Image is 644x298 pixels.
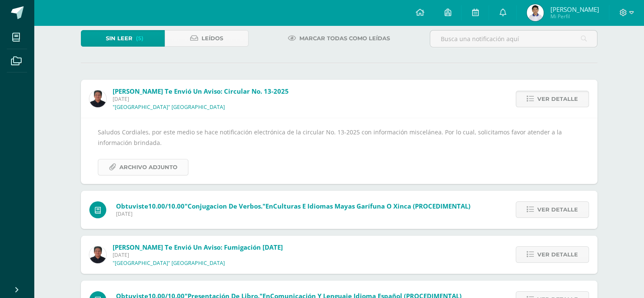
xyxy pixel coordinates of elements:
span: "Conjugacion de verbos." [185,202,265,210]
span: Obtuviste en [116,202,470,210]
a: Marcar todas como leídas [277,30,401,47]
span: 10.00/10.00 [148,202,185,210]
span: Sin leer [106,31,133,46]
a: Sin leer(5) [81,30,165,47]
span: [DATE] [116,210,470,217]
img: 4e9bd0439262ddc4729a99252a11bfa3.png [527,4,544,21]
a: Archivo Adjunto [98,159,188,175]
span: Ver detalle [537,202,578,217]
span: Leídos [202,31,223,46]
span: Culturas e Idiomas Mayas Garífuna o Xinca (PROCEDIMENTAL) [273,202,470,210]
img: eff8bfa388aef6dbf44d967f8e9a2edc.png [89,90,106,107]
p: "[GEOGRAPHIC_DATA]" [GEOGRAPHIC_DATA] [113,104,225,111]
span: Ver detalle [537,247,578,262]
span: Ver detalle [537,91,578,107]
span: (5) [136,31,144,46]
a: Leídos [165,30,249,47]
span: Mi Perfil [550,13,599,20]
div: Saludos Cordiales, por este medio se hace notificación electrónica de la circular No. 13-2025 con... [98,127,580,175]
span: [PERSON_NAME] [550,5,599,14]
span: Archivo Adjunto [119,159,177,175]
span: [PERSON_NAME] te envió un aviso: Circular No. 13-2025 [113,87,289,95]
span: Marcar todas como leídas [299,31,390,46]
span: [DATE] [113,251,283,259]
span: [DATE] [113,95,289,103]
p: "[GEOGRAPHIC_DATA]" [GEOGRAPHIC_DATA] [113,260,225,267]
input: Busca una notificación aquí [430,31,597,47]
img: eff8bfa388aef6dbf44d967f8e9a2edc.png [89,246,106,263]
span: [PERSON_NAME] te envió un aviso: Fumigación [DATE] [113,243,283,251]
